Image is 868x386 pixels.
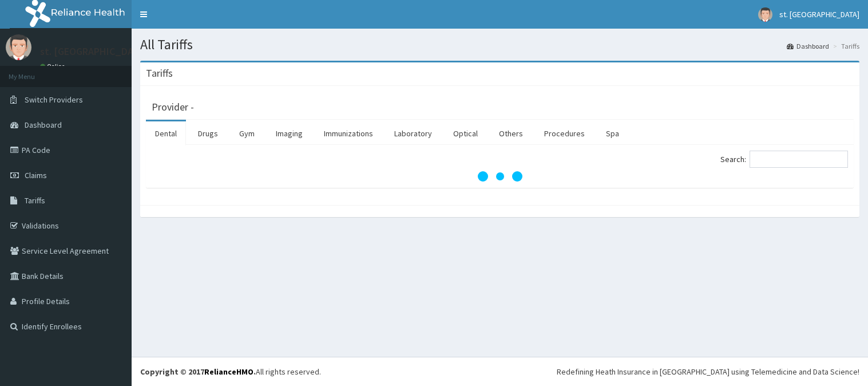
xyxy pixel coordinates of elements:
[557,366,859,377] div: Redefining Heath Insurance in [GEOGRAPHIC_DATA] using Telemedicine and Data Science!
[830,41,859,51] li: Tariffs
[787,41,829,51] a: Dashboard
[750,151,848,168] input: Search:
[720,151,848,168] label: Search:
[146,68,173,78] h3: Tariffs
[490,121,532,145] a: Others
[140,37,859,52] h1: All Tariffs
[535,121,594,145] a: Procedures
[444,121,487,145] a: Optical
[140,367,256,377] strong: Copyright © 2017 .
[189,121,227,145] a: Drugs
[267,121,312,145] a: Imaging
[779,9,859,19] span: st. [GEOGRAPHIC_DATA]
[40,46,148,57] p: st. [GEOGRAPHIC_DATA]
[230,121,264,145] a: Gym
[597,121,628,145] a: Spa
[40,62,68,70] a: Online
[204,367,253,377] a: RelianceHMO
[385,121,441,145] a: Laboratory
[152,102,194,112] h3: Provider -
[25,195,45,206] span: Tariffs
[477,153,523,199] svg: audio-loading
[758,7,772,22] img: User Image
[25,120,62,130] span: Dashboard
[315,121,382,145] a: Immunizations
[25,94,83,105] span: Switch Providers
[146,121,186,145] a: Dental
[6,34,31,60] img: User Image
[25,170,47,180] span: Claims
[132,357,868,386] footer: All rights reserved.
